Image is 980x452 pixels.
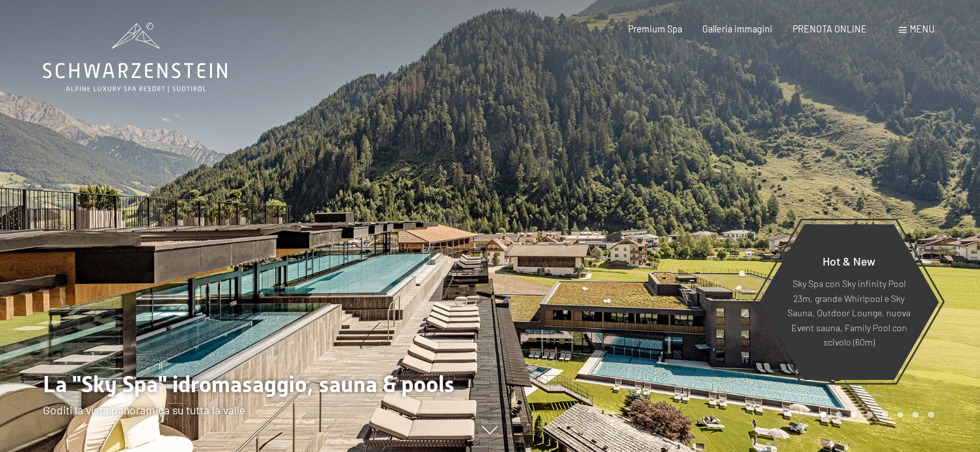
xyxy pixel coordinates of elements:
div: Carousel Page 4 [866,412,873,418]
span: Hot & New [823,254,875,268]
span: Menu [910,23,934,34]
a: PRENOTA ONLINE [793,23,867,34]
div: Carousel Page 3 [851,412,858,418]
a: Galleria immagini [702,23,773,34]
div: Carousel Page 6 [897,412,904,418]
div: Carousel Page 1 (Current Slide) [820,412,827,418]
p: Sky Spa con Sky infinity Pool 23m, grande Whirlpool e Sky Sauna, Outdoor Lounge, nuova Event saun... [787,277,911,350]
div: Carousel Page 8 [928,412,934,418]
div: Carousel Page 2 [836,412,842,418]
div: Carousel Page 7 [912,412,919,418]
div: Carousel Pagination [815,412,934,418]
a: Premium Spa [628,23,682,34]
a: Hot & New Sky Spa con Sky infinity Pool 23m, grande Whirlpool e Sky Sauna, Outdoor Lounge, nuova ... [758,223,940,381]
div: Carousel Page 5 [882,412,888,418]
